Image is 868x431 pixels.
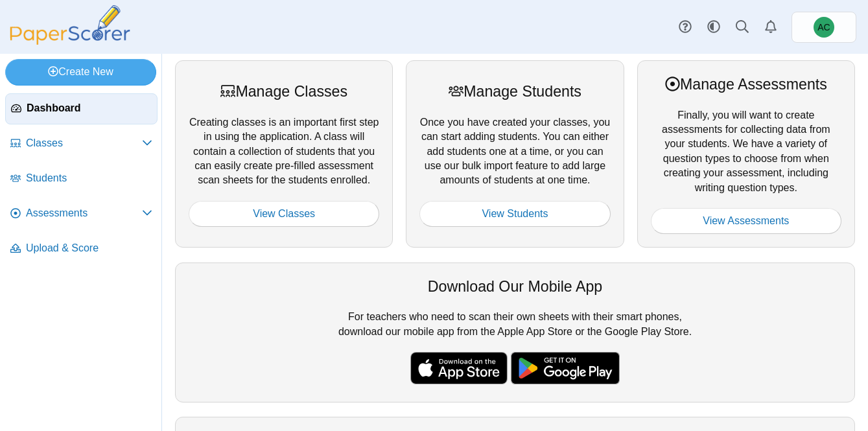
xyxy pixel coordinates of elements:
div: Manage Assessments [651,74,841,95]
span: Andrew Christman [817,23,830,32]
img: apple-store-badge.svg [410,352,508,384]
a: PaperScorer [5,36,135,47]
a: Upload & Score [5,233,158,264]
div: Manage Classes [189,81,379,102]
div: For teachers who need to scan their own sheets with their smart phones, download our mobile app f... [175,262,855,402]
a: Alerts [757,13,785,41]
div: Once you have created your classes, you can start adding students. You can either add students on... [406,60,624,248]
a: Classes [5,128,158,159]
a: Students [5,163,158,194]
a: Assessments [5,198,158,229]
a: View Assessments [651,208,841,234]
a: Andrew Christman [792,12,856,43]
a: Dashboard [5,93,158,124]
div: Download Our Mobile App [189,276,841,297]
span: Dashboard [27,101,152,115]
a: View Students [419,201,610,227]
img: google-play-badge.png [511,352,620,384]
span: Andrew Christman [814,17,834,38]
div: Manage Students [419,81,610,102]
span: Classes [26,136,142,150]
span: Upload & Score [26,241,152,255]
span: Assessments [26,206,142,220]
a: Create New [5,59,156,85]
span: Students [26,171,152,185]
a: View Classes [189,201,379,227]
div: Creating classes is an important first step in using the application. A class will contain a coll... [175,60,393,248]
div: Finally, you will want to create assessments for collecting data from your students. We have a va... [637,60,855,248]
img: PaperScorer [5,5,135,45]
